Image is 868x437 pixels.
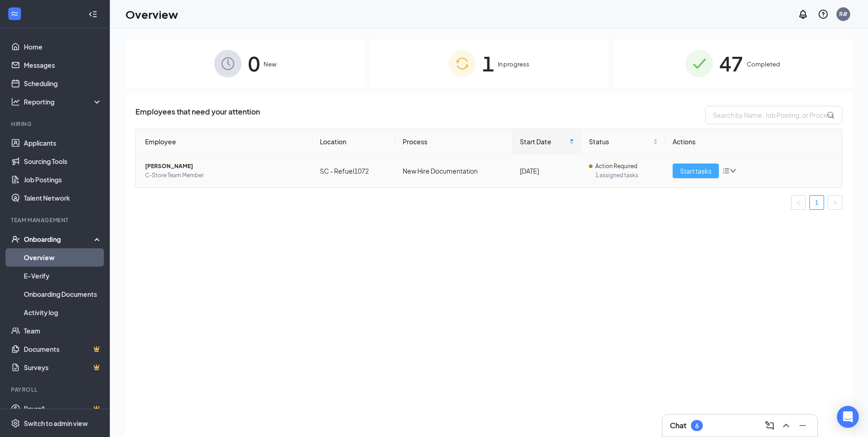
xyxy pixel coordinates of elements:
[11,235,20,244] svg: UserCheck
[24,248,102,267] a: Overview
[24,134,102,152] a: Applicants
[764,420,775,431] svg: ComposeMessage
[791,195,806,210] li: Previous Page
[264,60,276,69] span: New
[24,267,102,285] a: E-Verify
[809,195,824,210] li: 1
[24,322,102,340] a: Team
[832,200,838,206] span: right
[582,129,665,154] th: Status
[498,60,529,69] span: In progress
[747,60,780,69] span: Completed
[24,74,102,93] a: Scheduling
[145,171,305,180] span: C-Store Team Member
[313,129,395,154] th: Location
[125,6,178,22] h1: Overview
[722,167,730,175] span: bars
[791,195,806,210] button: left
[313,154,395,187] td: SC - Refuel1072
[24,152,102,170] a: Sourcing Tools
[24,285,102,303] a: Onboarding Documents
[796,200,801,206] span: left
[10,9,19,18] svg: WorkstreamLogo
[88,10,97,19] svg: Collapse
[828,195,842,210] li: Next Page
[11,386,100,393] div: Payroll
[24,189,102,207] a: Talent Network
[24,235,94,244] div: Onboarding
[810,196,824,209] a: 1
[11,216,100,224] div: Team Management
[719,48,743,79] span: 47
[24,399,102,418] a: PayrollCrown
[665,129,842,154] th: Actions
[839,10,847,18] div: R#
[595,162,637,171] span: Action Required
[520,137,567,147] span: Start Date
[520,166,574,176] div: [DATE]
[730,168,736,174] span: down
[24,38,102,56] a: Home
[818,9,829,20] svg: QuestionInfo
[24,419,88,428] div: Switch to admin view
[135,106,260,124] span: Employees that need your attention
[695,422,699,430] div: 6
[24,358,102,377] a: SurveysCrown
[24,56,102,74] a: Messages
[11,419,20,428] svg: Settings
[779,418,793,433] button: ChevronUp
[11,120,100,128] div: Hiring
[589,137,651,147] span: Status
[24,170,102,189] a: Job Postings
[797,420,808,431] svg: Minimize
[595,171,658,180] span: 1 assigned tasks
[24,340,102,358] a: DocumentsCrown
[395,154,512,187] td: New Hire Documentation
[11,97,20,106] svg: Analysis
[395,129,512,154] th: Process
[482,48,494,79] span: 1
[837,406,859,428] div: Open Intercom Messenger
[136,129,313,154] th: Employee
[705,106,842,124] input: Search by Name, Job Posting, or Process
[670,421,686,431] h3: Chat
[680,166,712,176] span: Start tasks
[145,162,305,171] span: [PERSON_NAME]
[762,418,777,433] button: ComposeMessage
[828,195,842,210] button: right
[673,164,719,178] button: Start tasks
[24,303,102,322] a: Activity log
[798,9,809,20] svg: Notifications
[248,48,260,79] span: 0
[795,418,810,433] button: Minimize
[781,420,792,431] svg: ChevronUp
[24,97,102,106] div: Reporting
